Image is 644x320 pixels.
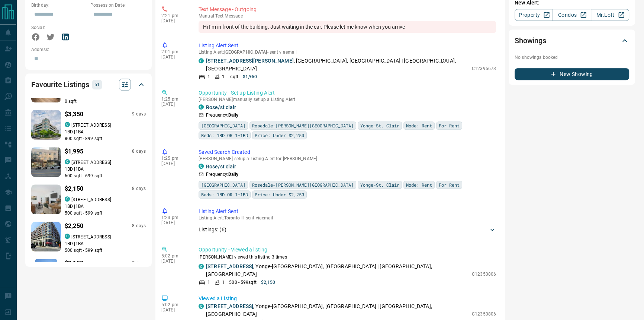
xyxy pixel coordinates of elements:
p: 1 BD | 1 BA [65,166,146,172]
p: Saved Search Created [199,148,496,156]
p: [PERSON_NAME] viewed this listing 3 times [199,254,496,260]
p: Listing Alert : - sent via email [199,50,496,55]
p: [DATE] [161,259,187,264]
img: Favourited listing [26,147,66,177]
p: Opportunity - Set up Listing Alert [199,89,496,97]
p: 1:23 pm [161,215,187,220]
p: Possession Date: [90,2,146,9]
span: Mode: Rent [406,122,432,129]
div: condos.ca [65,196,70,202]
p: 1:25 pm [161,156,187,161]
div: Showings [515,32,629,50]
p: 1 [222,73,225,80]
p: 51 [94,80,100,89]
p: 8 days [132,223,146,229]
img: Favourited listing [24,110,69,140]
p: C12395673 [472,65,496,72]
span: For Rent [439,181,460,188]
p: , [GEOGRAPHIC_DATA], [GEOGRAPHIC_DATA] | [GEOGRAPHIC_DATA], [GEOGRAPHIC_DATA] [206,57,468,73]
span: Toronto II [224,215,244,221]
div: Favourite Listings51 [31,76,146,94]
p: [STREET_ADDRESS] [71,122,111,129]
span: [GEOGRAPHIC_DATA] [224,50,267,55]
a: Rose/st clair [206,164,236,169]
p: 1 BD | 1 BA [65,203,146,210]
p: $2,150 [261,279,276,286]
p: 9 days [132,111,146,117]
div: Hi I’m in front of the building. Just waiting in the car. Please let me know when you arrive [199,21,496,33]
p: 500 - 599 sqft [229,279,256,286]
p: $1,950 [243,73,257,80]
p: Frequency: [206,112,238,118]
a: Property [515,9,553,21]
a: [STREET_ADDRESS] [206,303,253,309]
div: condos.ca [65,122,70,127]
p: $2,250 [65,222,83,231]
p: 1 [222,279,225,286]
p: $3,350 [65,110,83,119]
p: 5:02 pm [161,302,187,307]
p: 1 BD | 1 BA [65,240,146,247]
p: [PERSON_NAME] manually set up a Listing Alert [199,97,496,102]
a: Favourited listing$1,9958 dayscondos.ca[STREET_ADDRESS]1BD |1BA600 sqft - 699 sqft [31,146,146,179]
div: condos.ca [199,264,204,269]
p: [DATE] [161,54,187,60]
p: C12353806 [472,311,496,317]
p: 2:21 pm [161,13,187,18]
p: Listings: ( 6 ) [199,226,226,234]
span: Rosedale-[PERSON_NAME][GEOGRAPHIC_DATA] [252,181,354,188]
p: 1 [207,279,210,286]
p: , Yonge-[GEOGRAPHIC_DATA], [GEOGRAPHIC_DATA] | [GEOGRAPHIC_DATA], [GEOGRAPHIC_DATA] [206,263,468,278]
span: Mode: Rent [406,181,432,188]
div: condos.ca [65,234,70,239]
p: No showings booked [515,54,629,61]
p: [DATE] [161,307,187,313]
p: 1:25 pm [161,96,187,102]
div: condos.ca [199,304,204,309]
p: [DATE] [161,18,187,23]
a: [STREET_ADDRESS] [206,263,253,269]
p: 500 sqft - 599 sqft [65,247,146,254]
p: 800 sqft - 899 sqft [65,135,146,142]
p: $2,150 [65,184,83,193]
p: 600 sqft - 699 sqft [65,172,146,179]
p: [DATE] [161,220,187,225]
p: [PERSON_NAME] setup a Listing Alert for [PERSON_NAME] [199,156,496,161]
p: 1 BD | 1 BA [65,129,146,135]
p: Frequency: [206,171,238,178]
img: Favourited listing [31,222,61,251]
span: Price: Under $2,250 [255,191,304,198]
p: [DATE] [161,102,187,107]
p: Text Message [199,13,496,19]
span: Beds: 1BD OR 1+1BD [201,191,248,198]
p: - sqft [229,73,238,80]
p: 7 days [132,260,146,266]
p: Viewed a Listing [199,295,496,302]
p: 8 days [132,186,146,192]
div: Listings: (6) [199,223,496,237]
img: Favourited listing [24,184,69,214]
p: 5:02 pm [161,253,187,259]
p: 500 sqft - 599 sqft [65,210,146,216]
a: Mr.Loft [591,9,629,21]
span: Price: Under $2,250 [255,132,304,139]
p: [STREET_ADDRESS] [71,234,111,240]
span: [GEOGRAPHIC_DATA] [201,122,245,129]
a: Favourited listing$3,3509 dayscondos.ca[STREET_ADDRESS]1BD |1BA800 sqft - 899 sqft [31,108,146,142]
div: condos.ca [199,104,204,110]
a: Condos [553,9,591,21]
strong: Daily [228,172,238,177]
a: Favourited listing$2,1508 dayscondos.ca[STREET_ADDRESS]1BD |1BA500 sqft - 599 sqft [31,183,146,216]
h2: Showings [515,35,546,47]
p: Listing Alert Sent [199,207,496,215]
p: [DATE] [161,161,187,166]
p: 8 days [132,148,146,155]
span: Beds: 1BD OR 1+1BD [201,132,248,139]
p: 2:01 pm [161,49,187,54]
p: $1,995 [65,147,83,156]
img: Favourited listing [35,259,57,289]
p: Listing Alert : - sent via email [199,215,496,221]
p: 0 sqft [65,98,146,105]
span: Rosedale-[PERSON_NAME][GEOGRAPHIC_DATA] [252,122,354,129]
strong: Daily [228,113,238,118]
